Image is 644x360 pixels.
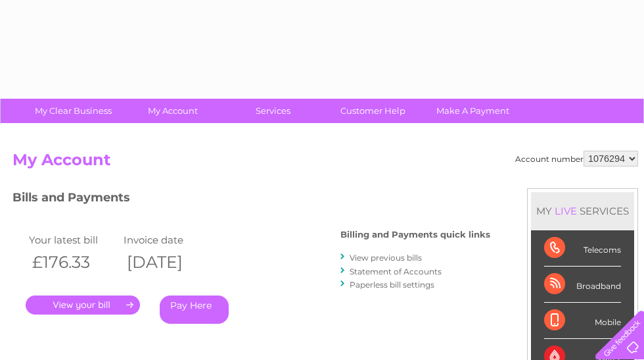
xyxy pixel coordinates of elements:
[350,253,422,263] a: View previous bills
[515,151,638,167] div: Account number
[350,280,434,290] a: Paperless bill settings
[340,230,490,240] h4: Billing and Payments quick links
[26,231,120,249] td: Your latest bill
[350,267,442,276] a: Statement of Accounts
[19,99,127,123] a: My Clear Business
[544,267,621,303] div: Broadband
[12,151,638,176] h2: My Account
[26,296,140,315] a: .
[319,99,427,123] a: Customer Help
[119,99,227,123] a: My Account
[419,99,527,123] a: Make A Payment
[26,249,120,276] th: £176.33
[120,231,215,249] td: Invoice date
[12,188,490,211] h3: Bills and Payments
[160,296,229,324] a: Pay Here
[544,303,621,339] div: Mobile
[219,99,327,123] a: Services
[531,192,634,230] div: MY SERVICES
[544,230,621,267] div: Telecoms
[552,205,580,217] div: LIVE
[120,249,215,276] th: [DATE]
